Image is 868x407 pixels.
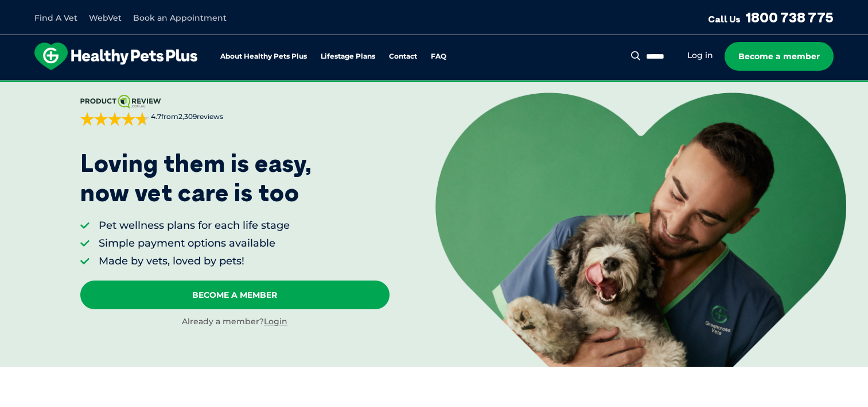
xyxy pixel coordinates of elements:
[99,218,290,233] li: Pet wellness plans for each life stage
[99,236,290,251] li: Simple payment options available
[687,50,713,61] a: Log in
[264,316,287,327] a: Login
[629,50,643,62] button: Search
[178,112,223,121] span: 2,309 reviews
[435,93,847,367] img: <p>Loving them is easy, <br /> now vet care is too</p>
[34,43,197,70] img: hpp-logo
[80,95,390,126] a: 4.7from2,309reviews
[80,112,149,126] div: 4.7 out of 5 stars
[389,53,417,60] a: Contact
[80,149,312,207] p: Loving them is easy, now vet care is too
[220,80,648,91] span: Proactive, preventative wellness program designed to keep your pet healthier and happier for longer
[321,53,375,60] a: Lifestage Plans
[80,316,390,328] div: Already a member?
[725,42,834,71] a: Become a member
[80,281,390,309] a: Become A Member
[431,53,446,60] a: FAQ
[151,112,161,121] strong: 4.7
[149,112,223,122] span: from
[99,254,290,268] li: Made by vets, loved by pets!
[220,53,307,60] a: About Healthy Pets Plus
